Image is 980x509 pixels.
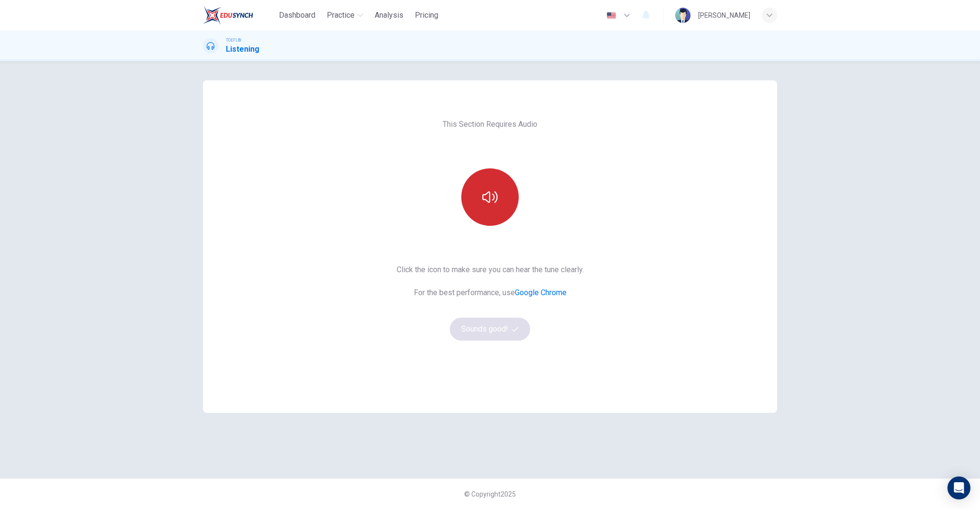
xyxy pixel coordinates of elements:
[947,476,970,499] div: Open Intercom Messenger
[443,119,537,130] span: This Section Requires Audio
[226,37,241,44] span: TOEFL®
[515,288,567,297] a: Google Chrome
[397,264,584,276] span: Click the icon to make sure you can hear the tune clearly.
[279,10,315,21] span: Dashboard
[371,7,407,24] button: Analysis
[226,44,259,55] h1: Listening
[605,12,617,19] img: en
[203,6,253,25] img: EduSynch logo
[464,490,516,498] span: © Copyright 2025
[698,10,750,21] div: [PERSON_NAME]
[327,10,355,21] span: Practice
[397,287,584,299] span: For the best performance, use
[415,10,438,21] span: Pricing
[411,7,442,24] button: Pricing
[375,10,403,21] span: Analysis
[675,8,690,23] img: Profile picture
[203,6,275,25] a: EduSynch logo
[275,7,319,24] button: Dashboard
[323,7,367,24] button: Practice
